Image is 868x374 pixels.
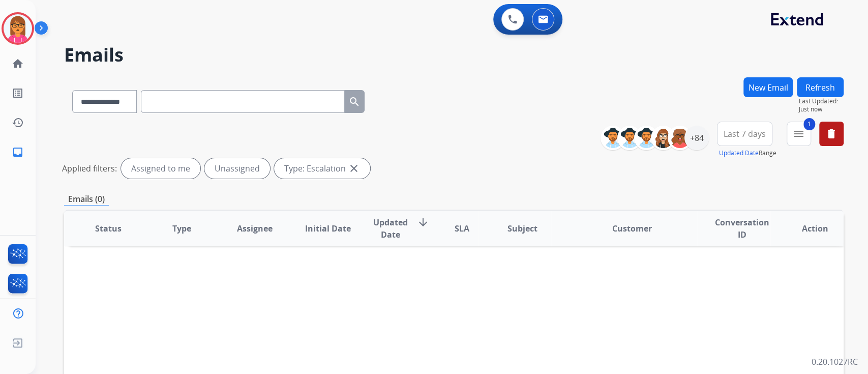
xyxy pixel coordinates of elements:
span: Subject [507,222,537,235]
h2: Emails [64,45,844,65]
span: Range [719,149,776,157]
span: 1 [803,118,815,130]
span: Conversation ID [713,216,770,241]
span: SLA [454,222,469,235]
div: Assigned to me [121,158,200,179]
mat-icon: home [12,57,24,70]
div: +84 [684,126,709,150]
p: Applied filters: [62,162,117,175]
button: New Email [743,77,793,97]
button: Last 7 days [717,122,772,146]
th: Action [770,211,844,246]
div: Unassigned [204,158,270,179]
mat-icon: search [348,96,361,108]
span: Last Updated: [799,97,844,105]
button: Refresh [797,77,844,97]
span: Just now [799,105,844,113]
img: avatar [4,14,32,43]
mat-icon: close [348,162,360,175]
mat-icon: arrow_downward [417,216,429,228]
mat-icon: delete [825,128,837,140]
span: Last 7 days [724,132,766,136]
span: Initial Date [305,222,350,235]
div: Type: Escalation [274,158,370,179]
p: 0.20.1027RC [812,356,858,368]
button: Updated Date [719,149,759,157]
span: Updated Date [373,216,409,241]
p: Emails (0) [64,193,109,206]
mat-icon: inbox [12,146,24,158]
button: 1 [787,122,811,146]
mat-icon: menu [793,128,805,140]
mat-icon: history [12,117,24,129]
span: Status [95,222,122,235]
span: Assignee [237,222,273,235]
span: Customer [612,222,652,235]
mat-icon: list_alt [12,87,24,99]
span: Type [172,222,191,235]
